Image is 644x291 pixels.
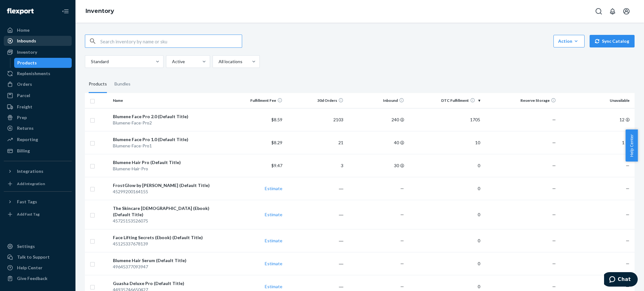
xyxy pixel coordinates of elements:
[4,36,72,46] a: Inbounds
[17,199,37,205] div: Fast Tags
[285,177,346,200] td: ―
[4,146,72,156] a: Billing
[4,47,72,57] a: Inventory
[17,125,34,131] div: Returns
[552,117,556,122] span: —
[285,252,346,275] td: ―
[113,241,222,247] div: 45125337678139
[407,200,483,229] td: 0
[285,200,346,229] td: ―
[558,131,635,154] td: 1
[400,284,404,289] span: —
[17,38,36,44] div: Inbounds
[553,35,585,47] button: Action
[346,93,407,108] th: Inbound
[558,93,635,108] th: Unavailable
[113,120,222,126] div: Blumene-Face-Pro2
[4,102,72,112] a: Freight
[224,93,285,108] th: Fulfillment Fee
[17,49,37,55] div: Inventory
[4,113,72,123] a: Prep
[620,5,633,18] button: Open account menu
[407,154,483,177] td: 0
[407,108,483,131] td: 1705
[400,212,404,217] span: —
[17,104,32,110] div: Freight
[17,81,32,87] div: Orders
[17,148,30,154] div: Billing
[346,131,407,154] td: 40
[171,58,172,65] input: Active
[4,166,72,176] button: Integrations
[400,261,404,266] span: —
[17,265,42,271] div: Help Center
[113,159,222,166] div: Blumene Hair Pro (Default Title)
[552,140,556,145] span: —
[17,27,30,33] div: Home
[558,108,635,131] td: 12
[626,238,630,243] span: —
[285,108,346,131] td: 2103
[407,252,483,275] td: 0
[626,186,630,191] span: —
[4,252,72,262] button: Talk to Support
[626,163,630,168] span: —
[4,263,72,273] a: Help Center
[218,58,219,65] input: All locations
[552,212,556,217] span: —
[483,93,559,108] th: Reserve Storage
[17,92,30,99] div: Parcel
[17,60,37,66] div: Products
[558,38,580,44] div: Action
[285,229,346,252] td: ―
[400,186,404,191] span: —
[4,79,72,89] a: Orders
[400,238,404,243] span: —
[4,241,72,251] a: Settings
[4,91,72,101] a: Parcel
[17,114,27,121] div: Prep
[606,5,619,18] button: Open notifications
[17,136,38,143] div: Reporting
[271,117,282,122] span: $8.59
[552,284,556,289] span: —
[407,177,483,200] td: 0
[4,273,72,283] button: Give Feedback
[265,261,282,266] a: Estimate
[113,234,222,241] div: Face Lifting Secrets (Ebook) (Default Title)
[625,129,638,162] button: Help Center
[552,186,556,191] span: —
[407,229,483,252] td: 0
[271,140,282,145] span: $8.29
[89,75,107,93] div: Products
[407,93,483,108] th: DTC Fulfillment
[17,181,45,186] div: Add Integration
[113,218,222,224] div: 45725153526075
[285,131,346,154] td: 21
[113,136,222,143] div: Blumene Face Pro 1.0 (Default Title)
[113,166,222,172] div: Blumene-Hair-Pro
[271,163,282,168] span: $9.47
[113,205,222,218] div: The Skincare [DEMOGRAPHIC_DATA] (Ebook) (Default Title)
[14,58,72,68] a: Products
[100,35,242,47] input: Search inventory by name or sku
[552,261,556,266] span: —
[265,212,282,217] a: Estimate
[17,211,40,217] div: Add Fast Tag
[113,189,222,195] div: 45299200164155
[17,275,47,282] div: Give Feedback
[113,257,222,264] div: Blumene Hair Serum (Default Title)
[59,5,72,18] button: Close Navigation
[110,93,224,108] th: Name
[626,284,630,289] span: —
[285,154,346,177] td: 3
[80,2,119,20] ol: breadcrumbs
[265,238,282,243] a: Estimate
[552,163,556,168] span: —
[113,182,222,189] div: FrostGlow by [PERSON_NAME] (Default Title)
[113,280,222,287] div: Guasha Deluxe Pro (Default Title)
[17,70,50,77] div: Replenishments
[4,209,72,219] a: Add Fast Tag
